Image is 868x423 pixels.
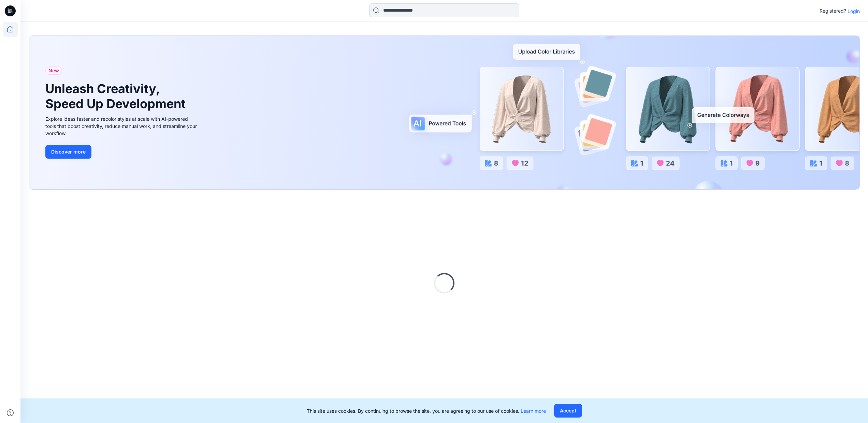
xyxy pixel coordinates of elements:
[45,145,199,159] a: Discover more
[820,7,846,15] p: Registered?
[45,82,189,111] h1: Unleash Creativity, Speed Up Development
[45,145,91,159] button: Discover more
[554,404,582,418] button: Accept
[48,67,59,75] span: New
[45,115,199,137] div: Explore ideas faster and recolor styles at scale with AI-powered tools that boost creativity, red...
[521,408,546,414] a: Learn more
[848,8,860,15] p: Login
[307,407,546,414] p: This site uses cookies. By continuing to browse the site, you are agreeing to our use of cookies.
